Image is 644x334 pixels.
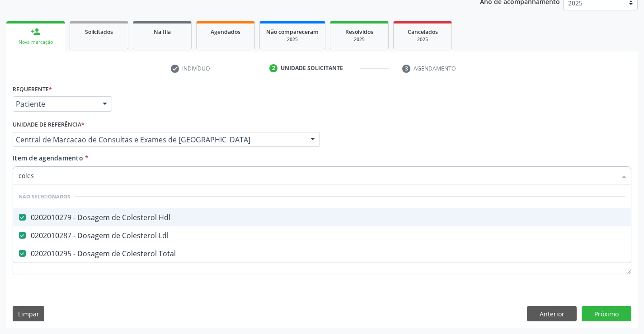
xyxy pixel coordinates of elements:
[13,118,85,132] label: Unidade de referência
[19,214,625,221] div: 0202010279 - Dosagem de Colesterol Hdl
[281,64,343,72] div: Unidade solicitante
[400,36,445,43] div: 2025
[408,28,438,36] span: Cancelados
[85,28,113,36] span: Solicitados
[16,135,301,144] span: Central de Marcacao de Consultas e Exames de [GEOGRAPHIC_DATA]
[13,39,59,46] div: Nova marcação
[582,306,631,321] button: Próximo
[337,36,382,43] div: 2025
[527,306,577,321] button: Anterior
[211,28,240,36] span: Agendados
[13,154,83,162] span: Item de agendamento
[13,82,52,96] label: Requerente
[154,28,171,36] span: Na fila
[345,28,373,36] span: Resolvidos
[31,27,41,37] div: person_add
[19,250,625,257] div: 0202010295 - Dosagem de Colesterol Total
[269,64,277,72] div: 2
[16,99,94,108] span: Paciente
[19,166,616,184] input: Buscar por procedimentos
[266,28,319,36] span: Não compareceram
[19,232,625,239] div: 0202010287 - Dosagem de Colesterol Ldl
[266,36,319,43] div: 2025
